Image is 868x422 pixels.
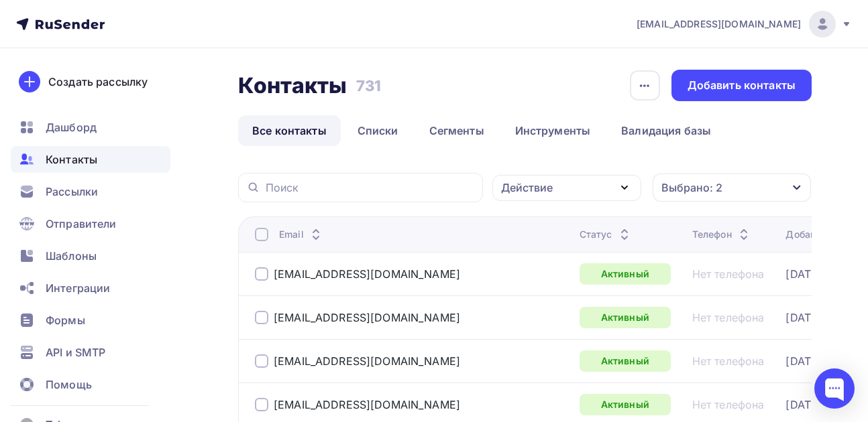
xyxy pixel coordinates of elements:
[11,210,170,237] a: Отправители
[692,354,765,368] a: Нет телефона
[343,115,413,146] a: Списки
[580,228,633,241] div: Статус
[274,354,460,368] a: [EMAIL_ADDRESS][DOMAIN_NAME]
[692,228,752,241] div: Телефон
[785,354,845,368] a: [DATE] 0:11
[580,350,671,372] a: Активный
[274,398,460,411] a: [EMAIL_ADDRESS][DOMAIN_NAME]
[46,184,98,200] span: Рассылки
[692,267,765,281] a: Нет телефона
[46,151,97,167] span: Контакты
[46,248,97,264] span: Шаблоны
[266,180,475,195] input: Поиск
[637,11,852,38] a: [EMAIL_ADDRESS][DOMAIN_NAME]
[46,376,92,393] span: Помощь
[46,344,105,360] span: API и SMTP
[688,78,796,93] div: Добавить контакты
[415,115,498,146] a: Сегменты
[785,228,852,241] div: Добавлен
[607,115,725,146] a: Валидация базы
[46,280,110,296] span: Интеграции
[785,311,845,324] a: [DATE] 0:11
[492,175,641,201] button: Действие
[11,146,170,173] a: Контакты
[785,398,845,411] a: [DATE] 0:11
[48,74,148,90] div: Создать рассылку
[580,263,671,285] a: Активный
[274,267,460,281] a: [EMAIL_ADDRESS][DOMAIN_NAME]
[661,180,722,196] div: Выбрано: 2
[46,216,117,232] span: Отправители
[274,311,460,324] a: [EMAIL_ADDRESS][DOMAIN_NAME]
[46,312,85,328] span: Формы
[11,178,170,205] a: Рассылки
[11,242,170,269] a: Шаблоны
[692,398,765,411] a: Нет телефона
[501,180,553,196] div: Действие
[279,228,324,241] div: Email
[501,115,605,146] a: Инструменты
[580,307,671,328] a: Активный
[637,17,801,31] span: [EMAIL_ADDRESS][DOMAIN_NAME]
[11,307,170,334] a: Формы
[356,76,381,95] h3: 731
[785,267,845,281] a: [DATE] 0:11
[238,115,341,146] a: Все контакты
[11,114,170,141] a: Дашборд
[692,311,765,324] a: Нет телефона
[652,173,812,202] button: Выбрано: 2
[238,72,347,99] h2: Контакты
[46,119,97,135] span: Дашборд
[580,394,671,415] a: Активный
